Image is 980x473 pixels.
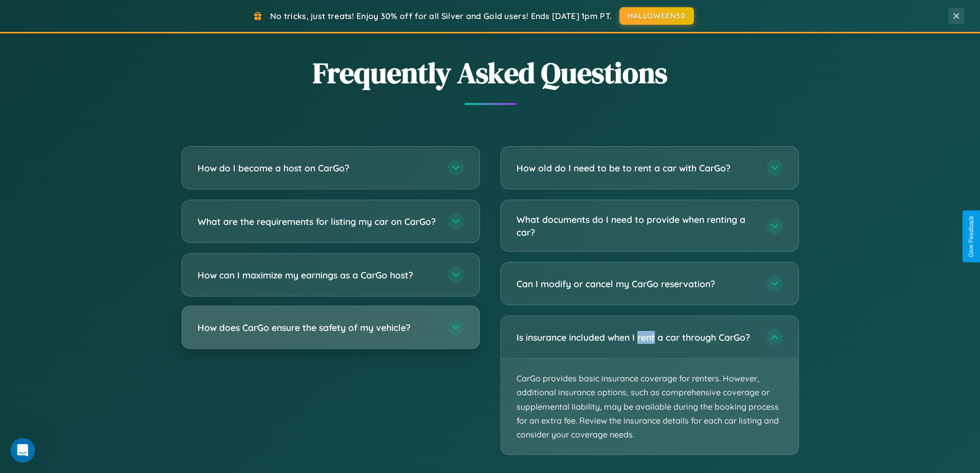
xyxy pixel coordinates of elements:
h3: How do I become a host on CarGo? [198,162,437,174]
h3: Is insurance included when I rent a car through CarGo? [516,331,756,344]
h3: What are the requirements for listing my car on CarGo? [198,215,437,228]
iframe: Intercom live chat [10,438,35,463]
h3: How old do I need to be to rent a car with CarGo? [516,162,756,174]
h3: How can I maximize my earnings as a CarGo host? [198,269,437,282]
h3: How does CarGo ensure the safety of my vehicle? [198,321,437,334]
h3: Can I modify or cancel my CarGo reservation? [516,277,756,290]
h2: Frequently Asked Questions [182,53,799,93]
h3: What documents do I need to provide when renting a car? [516,213,756,238]
div: Give Feedback [968,216,975,257]
button: HALLOWEEN30 [619,7,694,25]
span: No tricks, just treats! Enjoy 30% off for all Silver and Gold users! Ends [DATE] 1pm PT. [270,11,612,21]
p: CarGo provides basic insurance coverage for renters. However, additional insurance options, such ... [501,359,798,454]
